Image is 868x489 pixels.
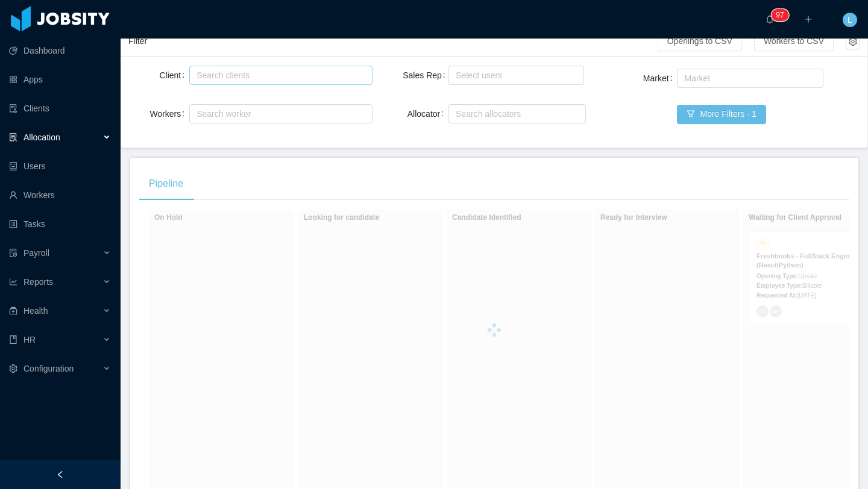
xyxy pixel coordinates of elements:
a: icon: robotUsers [9,154,111,178]
span: Payroll [24,248,49,258]
span: Reports [24,277,53,287]
button: icon: filterMore Filters · 1 [677,105,766,124]
div: Pipeline [139,167,193,201]
i: icon: bell [766,15,774,23]
label: Market [643,73,678,83]
div: Filter [128,30,658,52]
span: HR [24,335,36,344]
button: Openings to CSV [658,32,742,51]
span: L [848,13,852,27]
button: Workers to CSV [754,32,834,51]
div: Search worker [197,108,354,120]
input: Workers [193,107,200,121]
i: icon: solution [9,133,17,142]
label: Sales Rep [403,70,450,80]
i: icon: file-protect [9,249,17,257]
sup: 97 [771,9,788,21]
input: Sales Rep [452,68,459,83]
span: Allocation [24,132,60,142]
div: Search clients [197,69,359,81]
input: Market [681,71,687,86]
i: icon: book [9,335,17,344]
span: Health [24,306,48,316]
a: icon: pie-chartDashboard [9,39,111,63]
a: icon: auditClients [9,96,111,120]
a: icon: profileTasks [9,212,111,236]
i: icon: plus [804,15,813,23]
a: icon: userWorkers [9,183,111,207]
i: icon: medicine-box [9,307,17,315]
i: icon: setting [9,364,17,373]
input: Allocator [452,107,459,121]
div: Select users [456,69,571,81]
label: Workers [149,109,189,119]
button: icon: setting [846,35,860,49]
div: Search allocators [456,108,573,120]
div: Market [684,72,811,84]
span: Configuration [24,364,74,373]
p: 7 [780,9,784,21]
i: icon: line-chart [9,278,17,286]
a: icon: appstoreApps [9,67,111,92]
label: Allocator [407,109,448,119]
label: Client [159,70,189,80]
p: 9 [776,9,780,21]
input: Client [193,68,200,83]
